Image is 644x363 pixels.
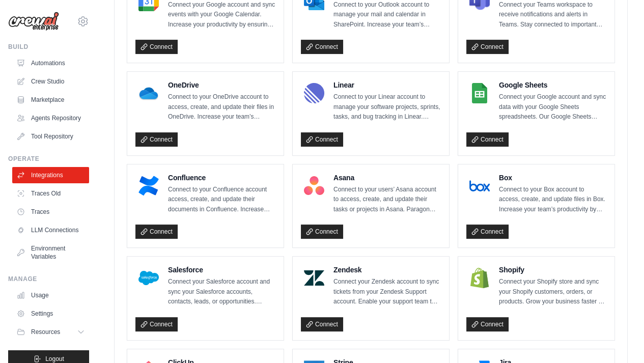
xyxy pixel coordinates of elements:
[469,83,490,103] img: Google Sheets Logo
[12,128,89,145] a: Tool Repository
[469,268,490,288] img: Shopify Logo
[304,268,324,288] img: Zendesk Logo
[469,176,490,196] img: Box Logo
[8,12,59,31] img: Logo
[12,110,89,126] a: Agents Repository
[12,73,89,90] a: Crew Studio
[499,92,606,122] p: Connect your Google account and sync data with your Google Sheets spreadsheets. Our Google Sheets...
[135,317,178,331] a: Connect
[138,83,159,103] img: OneDrive Logo
[333,277,441,307] p: Connect your Zendesk account to sync tickets from your Zendesk Support account. Enable your suppo...
[168,80,275,90] h4: OneDrive
[168,277,275,307] p: Connect your Salesforce account and sync your Salesforce accounts, contacts, leads, or opportunit...
[304,83,324,103] img: Linear Logo
[8,275,89,283] div: Manage
[301,317,343,331] a: Connect
[499,173,606,183] h4: Box
[135,225,178,239] a: Connect
[12,324,89,340] button: Resources
[499,265,606,275] h4: Shopify
[8,155,89,163] div: Operate
[12,204,89,220] a: Traces
[466,132,509,147] a: Connect
[168,265,275,275] h4: Salesforce
[168,185,275,215] p: Connect to your Confluence account access, create, and update their documents in Confluence. Incr...
[45,355,64,363] span: Logout
[12,287,89,303] a: Usage
[301,132,343,147] a: Connect
[499,277,606,307] p: Connect your Shopify store and sync your Shopify customers, orders, or products. Grow your busine...
[135,40,178,54] a: Connect
[333,92,441,122] p: Connect to your Linear account to manage your software projects, sprints, tasks, and bug tracking...
[499,80,606,90] h4: Google Sheets
[12,55,89,71] a: Automations
[12,305,89,322] a: Settings
[333,265,441,275] h4: Zendesk
[333,80,441,90] h4: Linear
[304,176,324,196] img: Asana Logo
[499,185,606,215] p: Connect to your Box account to access, create, and update files in Box. Increase your team’s prod...
[138,176,159,196] img: Confluence Logo
[301,40,343,54] a: Connect
[333,185,441,215] p: Connect to your users’ Asana account to access, create, and update their tasks or projects in Asa...
[138,268,159,288] img: Salesforce Logo
[466,225,509,239] a: Connect
[12,167,89,183] a: Integrations
[8,43,89,51] div: Build
[466,317,509,331] a: Connect
[333,173,441,183] h4: Asana
[31,328,60,336] span: Resources
[12,185,89,202] a: Traces Old
[301,225,343,239] a: Connect
[12,92,89,108] a: Marketplace
[168,92,275,122] p: Connect to your OneDrive account to access, create, and update their files in OneDrive. Increase ...
[466,40,509,54] a: Connect
[12,222,89,238] a: LLM Connections
[135,132,178,147] a: Connect
[12,240,89,265] a: Environment Variables
[168,173,275,183] h4: Confluence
